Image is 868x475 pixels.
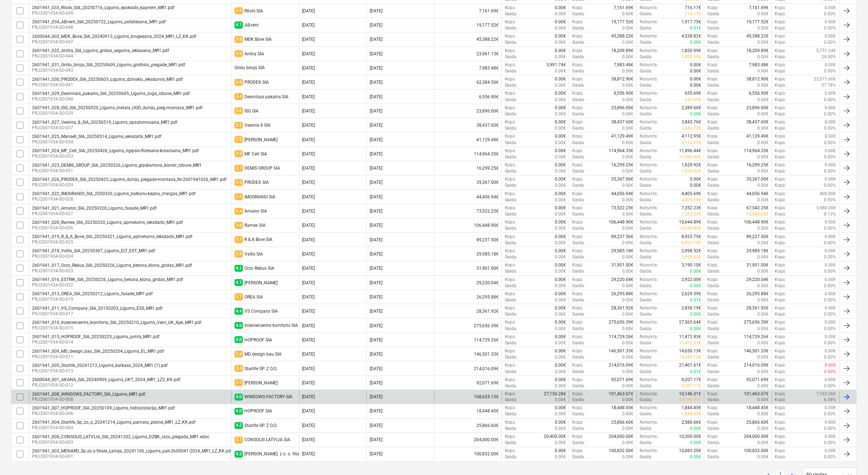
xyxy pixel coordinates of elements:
[832,440,868,475] iframe: Chat Widget
[505,148,516,154] p: Kopā :
[822,82,836,88] p: 37.78%
[707,97,720,103] p: Gaida :
[707,48,718,54] p: Kopā :
[434,348,502,360] div: 146,501.33€
[555,148,566,154] p: 0.00€
[434,377,502,389] div: 92,071.69€
[612,119,634,125] p: 38,437.60€
[824,25,836,31] p: 0.00%
[814,76,836,82] p: 23,571.60€
[32,148,199,153] div: 2601941_024_MF_Celt_SIA_20250426_Ligums_rigipsis-flizesana-krasosana_MR1.pdf
[707,90,718,96] p: Kopā :
[555,154,566,160] p: 0.00€
[244,51,264,56] div: Anitra SIA
[434,19,502,31] div: 19,177.52€
[572,48,583,54] p: Kopā :
[505,68,518,74] p: Gaida :
[235,93,243,100] span: 3.4
[825,119,836,125] p: 0.00€
[640,25,653,31] p: Gaida :
[758,140,769,146] p: 0.00€
[505,125,518,131] p: Gaida :
[622,39,634,45] p: 0.00€
[707,19,718,25] p: Kopā :
[505,54,518,60] p: Gaida :
[32,110,203,116] p: PRJ2001934-SO-039
[555,54,566,60] p: 0.00€
[682,133,701,139] p: 4,112.95€
[682,54,701,60] p: 1,820.99€
[640,97,653,103] p: Gaida :
[505,5,516,11] p: Kopā :
[775,62,786,68] p: Kopā :
[640,19,658,25] p: Noturēts :
[682,48,701,54] p: 1,820.99€
[775,133,786,139] p: Kopā :
[32,19,166,24] div: 2601941_034_AB-rent_SIA_20250722_Ligums_asfaltesana_MR1.pdf
[707,119,718,125] p: Kopā :
[690,111,701,117] p: 0.00€
[370,151,382,157] div: [DATE]
[572,11,585,17] p: Gaida :
[609,148,634,154] p: 114,964.35€
[555,25,566,31] p: 0.00€
[546,62,566,68] p: 3,991.74€
[758,54,769,60] p: 0.00€
[555,97,566,103] p: 0.00€
[434,262,502,274] div: 31,901.00€
[572,39,585,45] p: Gaida :
[32,53,169,59] p: PRJ2001934-SO-044
[505,11,518,17] p: Gaida :
[434,391,502,403] div: 108,625.13€
[505,154,518,160] p: Gaida :
[555,82,566,88] p: 0.00€
[32,39,196,45] p: PRJ2001934-SO-047
[244,108,259,114] div: ISG SIA
[302,8,315,13] div: [DATE]
[640,133,658,139] p: Noturēts :
[707,105,718,111] p: Kopā :
[505,33,516,39] p: Kopā :
[555,111,566,117] p: 0.00€
[370,123,382,128] div: [DATE]
[302,108,315,114] div: [DATE]
[707,111,720,117] p: Gaida :
[640,111,653,117] p: Gaida :
[690,39,701,45] p: 0.00€
[622,11,634,17] p: 0.00€
[622,25,634,31] p: 0.00€
[612,48,634,54] p: 18,209.89€
[682,19,701,25] p: 1,917.75€
[640,82,653,88] p: Gaida :
[685,97,701,103] p: 655.69€
[707,140,720,146] p: Gaida :
[505,25,518,31] p: Gaida :
[690,25,701,31] p: 0.01€
[244,80,269,85] div: PRODEX SIA
[505,48,516,54] p: Kopā :
[370,37,382,42] div: [DATE]
[758,125,769,131] p: 0.00€
[572,125,585,131] p: Gaida :
[505,105,516,111] p: Kopā :
[434,219,502,231] div: 106,448.90€
[824,111,836,117] p: 0.00%
[32,91,190,96] div: 2601941_029_Desmitais_pakalns_SIA_20250605_Ligums_zoga_izbuve_MR1.pdf
[682,125,701,131] p: 3,843.76€
[555,11,566,17] p: 0.00€
[707,133,718,139] p: Kopā :
[622,68,634,74] p: 0.00€
[749,90,769,96] p: 6,556.90€
[302,80,315,85] div: [DATE]
[555,90,566,96] p: 0.00€
[302,151,315,157] div: [DATE]
[235,107,243,114] span: 3.6
[32,139,161,145] p: PRJ2001934-SO-034
[825,62,836,68] p: 0.00€
[555,48,566,54] p: 0.00€
[612,33,634,39] p: 45,388.22€
[555,119,566,125] p: 0.00€
[32,62,185,67] div: 2601941_031_Gridu_birojs_SIA_20250609_Ligums_gridlistu_piegade_MR1.pdf
[744,148,769,154] p: 114,964.35€
[775,76,786,82] p: Kopā :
